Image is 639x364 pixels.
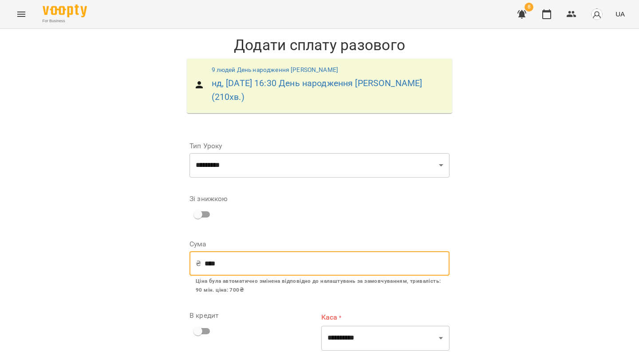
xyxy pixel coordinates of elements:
label: Тип Уроку [189,142,450,150]
p: ₴ [196,258,201,269]
button: UA [612,6,628,22]
h1: Додати сплату разового [182,36,457,54]
span: 8 [525,3,533,12]
label: В кредит [189,312,318,319]
img: avatar_s.png [591,8,603,20]
a: 9 людей День народження [PERSON_NAME] [212,66,338,73]
label: Каса [321,312,450,322]
b: Ціна була автоматично змінена відповідно до налаштувань за замовчуванням, тривалість: 90 мін. цін... [196,278,441,293]
span: UA [615,9,625,19]
span: For Business [43,18,87,24]
img: Voopty Logo [43,4,87,17]
label: Зі знижкою [189,195,228,202]
a: нд, [DATE] 16:30 День народження [PERSON_NAME](210хв.) [212,78,422,102]
label: Сума [189,241,450,248]
button: Menu [11,4,32,25]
